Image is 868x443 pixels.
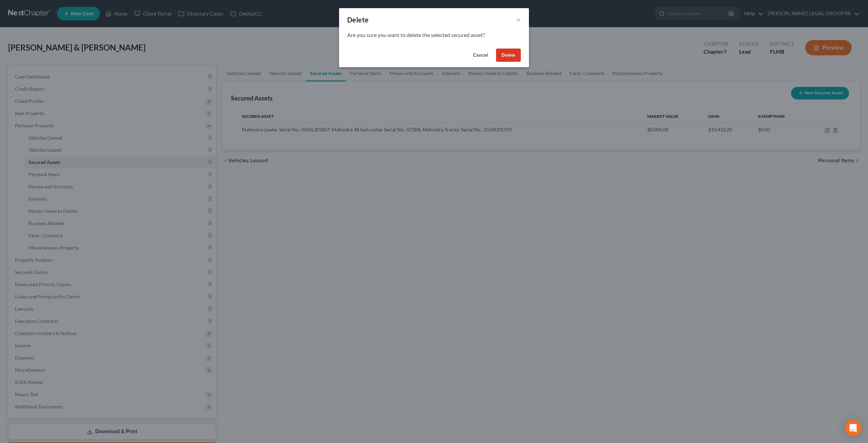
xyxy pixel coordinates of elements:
button: × [516,16,521,24]
button: Cancel [468,49,493,62]
p: Are you sure you want to delete the selected secured asset? [347,31,521,39]
button: Delete [496,49,521,62]
div: Delete [347,15,369,24]
div: Open Intercom Messenger [845,420,861,436]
